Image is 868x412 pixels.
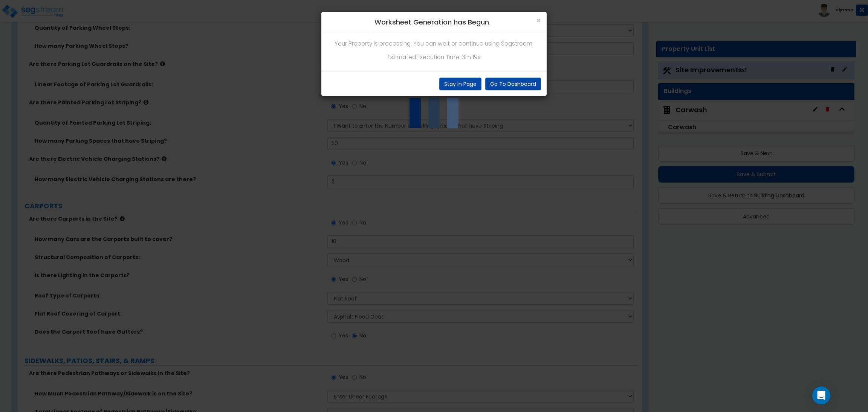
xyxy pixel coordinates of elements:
[327,52,541,62] p: Estimated Execution Time: 3m 19s
[439,78,481,90] button: Stay In Page
[327,39,541,49] p: Your Property is processing. You can wait or continue using Segstream.
[812,386,830,404] div: Open Intercom Messenger
[485,78,541,90] button: Go To Dashboard
[536,17,541,24] button: Close
[536,15,541,26] span: ×
[327,17,541,27] h4: Worksheet Generation has Begun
